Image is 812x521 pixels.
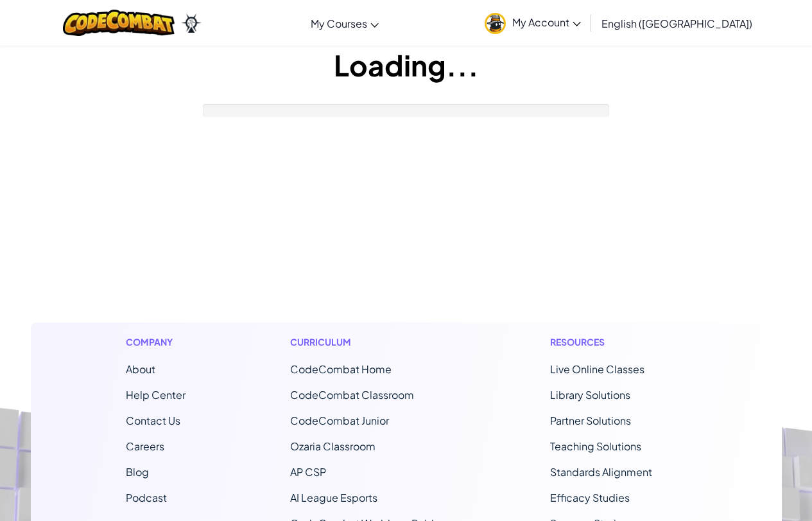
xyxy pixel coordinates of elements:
h1: Company [126,335,186,349]
a: Efficacy Studies [550,491,630,504]
a: Blog [126,465,149,479]
a: Help Center [126,388,186,402]
a: Partner Solutions [550,414,631,427]
a: Standards Alignment [550,465,652,479]
a: CodeCombat Classroom [290,388,414,402]
a: Library Solutions [550,388,630,402]
span: My Account [512,15,581,29]
a: Live Online Classes [550,362,644,376]
a: AP CSP [290,465,326,479]
img: Ozaria [181,13,202,33]
a: English ([GEOGRAPHIC_DATA]) [595,6,759,40]
a: About [126,362,155,376]
img: CodeCombat logo [63,10,175,36]
span: Contact Us [126,414,180,427]
span: English ([GEOGRAPHIC_DATA]) [601,17,752,30]
a: AI League Esports [290,491,377,504]
a: Teaching Solutions [550,439,641,453]
span: My Courses [311,17,367,30]
span: CodeCombat Home [290,362,392,376]
a: CodeCombat Junior [290,414,389,427]
a: Podcast [126,491,167,504]
h1: Curriculum [290,335,445,349]
img: avatar [485,13,506,34]
a: Ozaria Classroom [290,439,376,453]
a: Careers [126,439,164,453]
a: My Account [478,3,587,43]
a: My Courses [304,6,385,40]
h1: Resources [550,335,687,349]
